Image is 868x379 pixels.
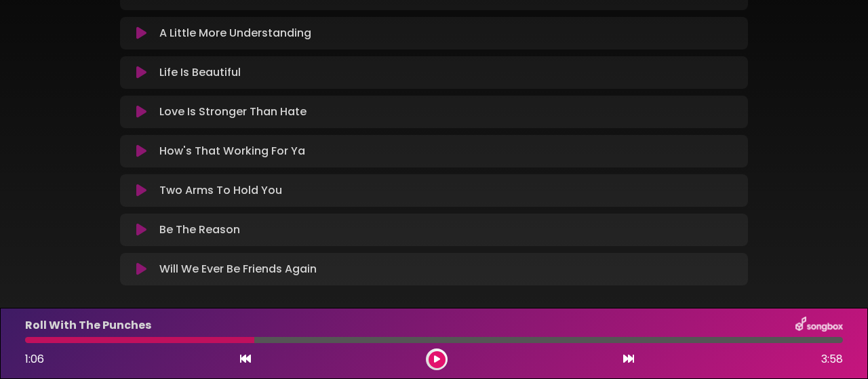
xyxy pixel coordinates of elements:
p: Two Arms To Hold You [159,182,282,199]
p: Life Is Beautiful [159,64,241,81]
p: Will We Ever Be Friends Again [159,261,317,277]
p: Be The Reason [159,222,240,238]
p: Roll With The Punches [25,317,151,334]
img: songbox-logo-white.png [795,317,843,334]
p: A Little More Understanding [159,25,311,41]
p: How's That Working For Ya [159,143,305,159]
p: Love Is Stronger Than Hate [159,104,307,120]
